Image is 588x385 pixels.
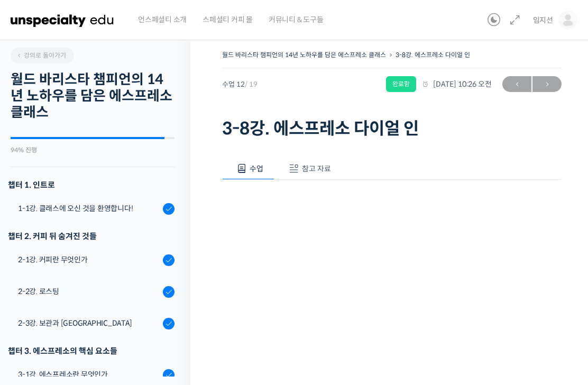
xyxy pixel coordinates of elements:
span: 강의로 돌아가기 [16,51,66,59]
span: [DATE] 10:26 오전 [421,79,492,89]
div: 2-2강. 로스팅 [18,286,160,297]
a: 3-8강. 에스프레소 다이얼 인 [396,51,470,59]
div: 챕터 3. 에스프레소의 핵심 요소들 [8,344,174,358]
span: ← [502,77,531,91]
span: 수업 12 [222,81,258,88]
span: 수업 [250,164,263,173]
div: 3-1강. 에스프레소란 무엇인가 [18,369,160,380]
h3: 챕터 1. 인트로 [8,178,174,192]
a: 월드 바리스타 챔피언의 14년 노하우를 담은 에스프레소 클래스 [222,51,386,59]
div: 94% 진행 [11,147,174,153]
div: 1-1강. 클래스에 오신 것을 환영합니다! [18,203,160,214]
div: 2-3강. 보관과 [GEOGRAPHIC_DATA] [18,317,160,329]
span: → [532,77,562,91]
a: 다음→ [532,76,562,92]
a: 강의로 돌아가기 [11,48,74,63]
div: 2-1강. 커피란 무엇인가 [18,254,160,265]
div: 챕터 2. 커피 뒤 숨겨진 것들 [8,229,174,243]
span: / 19 [245,80,258,89]
span: 참고 자료 [302,164,331,173]
h1: 3-8강. 에스프레소 다이얼 인 [222,118,562,139]
div: 완료함 [386,76,416,92]
h2: 월드 바리스타 챔피언의 14년 노하우를 담은 에스프레소 클래스 [11,71,174,121]
span: 임지선 [533,15,553,25]
a: ←이전 [502,76,531,92]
